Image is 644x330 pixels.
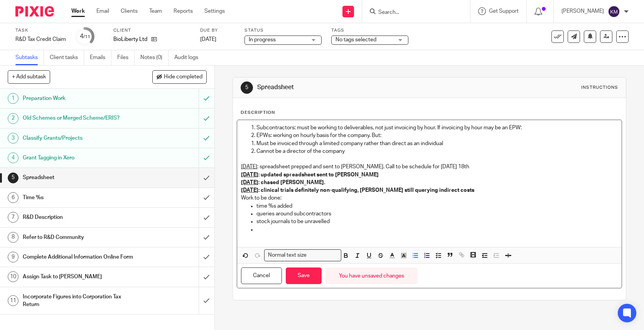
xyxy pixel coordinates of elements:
div: 7 [8,212,19,223]
div: 5 [241,81,253,94]
a: Files [117,50,135,65]
div: Instructions [581,85,618,91]
button: Hide completed [152,70,207,83]
a: Client tasks [50,50,84,65]
span: Get Support [489,8,519,14]
div: 8 [8,232,19,243]
strong: : chased [PERSON_NAME]. [241,180,325,185]
p: time %s added [256,202,618,210]
p: Description [241,110,275,116]
label: Task [15,27,66,34]
div: You have unsaved changes [325,267,418,284]
a: Settings [204,7,225,15]
p: BioLiberty Ltd [113,36,147,43]
h1: Complete Additional Information Online Form [23,251,135,263]
p: [PERSON_NAME] [561,7,604,15]
p: queries around subcontractors [256,210,618,218]
div: 2 [8,113,19,124]
a: Subtasks [15,50,44,65]
u: [DATE] [241,164,257,169]
span: [DATE] [200,37,216,42]
div: Search for option [264,249,341,261]
h1: Assign Task to [PERSON_NAME] [23,271,135,283]
p: Work to be done: [241,194,618,202]
small: /11 [83,35,90,39]
button: Save [286,267,322,284]
strong: : updated spreadsheet sent to [PERSON_NAME] [241,172,379,178]
h1: Refer to R&D Community [23,232,135,243]
div: 11 [8,295,19,306]
span: In progress [249,37,276,42]
img: Pixie [15,6,54,17]
p: Must be invoiced through a limited company rather than direct as an individual [256,140,618,147]
div: 5 [8,173,19,183]
h1: Preparation Work [23,93,135,104]
label: Client [113,27,191,34]
input: Search for option [309,251,337,259]
p: stock journals to be unravelled [256,218,618,225]
h1: Grant Tagging in Xero [23,152,135,164]
img: svg%3E [608,5,620,18]
span: Normal text size [266,251,308,259]
div: 4 [8,152,19,163]
h1: Incorporate Figures into Corporation Tax Return [23,291,135,311]
label: Tags [331,27,408,34]
a: Reports [174,7,193,15]
u: [DATE] [241,188,258,193]
u: [DATE] [241,180,258,185]
div: R&amp;D Tax Credit Claim [15,36,66,43]
p: Cannot be a director of the company [256,147,618,155]
h1: R&D Description [23,212,135,223]
h1: Spreadsheet [23,172,135,183]
div: 6 [8,192,19,203]
a: Work [71,7,85,15]
span: No tags selected [335,37,376,42]
h1: Time %s [23,192,135,203]
label: Due by [200,27,235,34]
h1: Spreadsheet [257,83,446,91]
div: 1 [8,93,19,104]
div: R&D Tax Credit Claim [15,36,66,43]
h1: Old Schemes or Merged Scheme/ERIS? [23,112,135,124]
div: 4 [80,32,90,41]
span: Hide completed [164,74,202,80]
div: 3 [8,133,19,144]
button: Cancel [241,267,282,284]
p: Subcontractors: must be working to deliverables, not just invoicing by hour. If invoicing by hour... [256,124,618,132]
strong: : clinical trials definitely non-qualifying, [PERSON_NAME] still querying indirect costs [241,188,474,193]
h1: Classify Grants/Projects [23,132,135,144]
div: 9 [8,252,19,262]
button: + Add subtask [8,70,50,83]
u: [DATE] [241,172,258,178]
a: Clients [121,7,138,15]
a: Notes (0) [140,50,169,65]
p: EPWs: working on hourly basis for the company. But: [256,132,618,139]
label: Status [244,27,322,34]
div: 10 [8,271,19,282]
a: Team [149,7,162,15]
a: Emails [90,50,111,65]
a: Email [96,7,109,15]
p: : spreadsheet prepped and sent to [PERSON_NAME]. Call to be schedule for [DATE] 18th [241,163,618,171]
a: Audit logs [174,50,204,65]
input: Search [378,9,447,16]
